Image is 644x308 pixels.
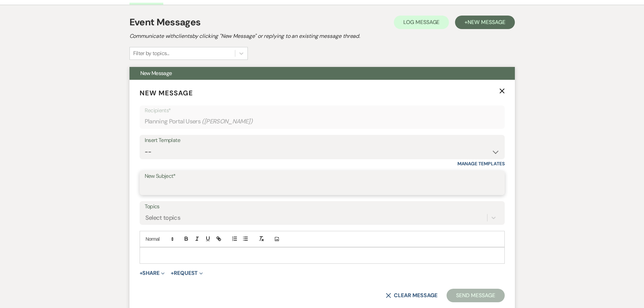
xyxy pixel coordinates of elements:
button: Send Message [447,289,504,302]
span: New Message [140,89,193,97]
h2: Communicate with clients by clicking "New Message" or replying to an existing message thread. [129,32,515,40]
label: Topics [145,202,500,212]
label: New Subject* [145,171,500,181]
div: Filter by topics... [133,49,169,57]
span: Log Message [403,19,439,26]
span: New Message [468,19,505,26]
p: Recipients* [145,106,500,115]
div: Planning Portal Users [145,115,500,128]
span: + [140,270,143,276]
button: Clear message [386,293,437,298]
h1: Event Messages [129,15,201,29]
div: Insert Template [145,136,500,145]
button: +New Message [455,16,515,29]
div: Select topics [145,213,181,222]
button: Share [140,270,165,276]
button: Request [171,270,203,276]
a: Manage Templates [457,161,505,167]
span: ( [PERSON_NAME] ) [202,117,253,126]
span: + [171,270,174,276]
span: New Message [140,70,172,77]
button: Log Message [394,16,449,29]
